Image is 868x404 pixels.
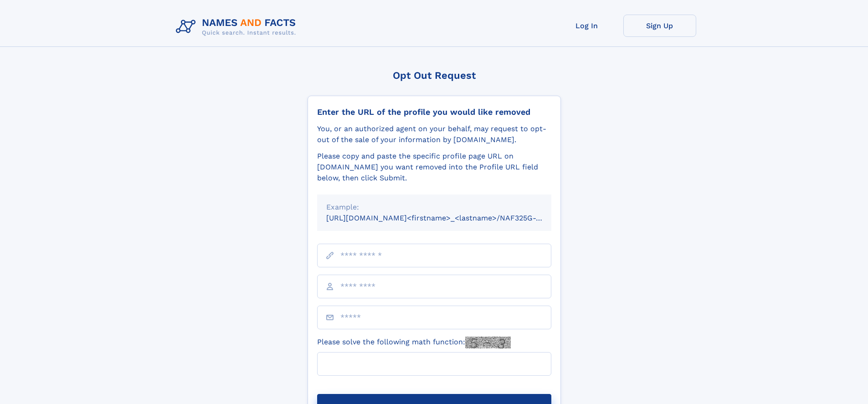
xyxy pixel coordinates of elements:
[317,337,511,348] label: Please solve the following math function:
[317,123,551,145] div: You, or an authorized agent on your behalf, may request to opt-out of the sale of your informatio...
[317,151,551,184] div: Please copy and paste the specific profile page URL on [DOMAIN_NAME] you want removed into the Pr...
[326,214,569,222] small: [URL][DOMAIN_NAME]<firstname>_<lastname>/NAF325G-xxxxxxxx
[550,15,623,37] a: Log In
[172,15,303,39] img: Logo Names and Facts
[623,15,696,37] a: Sign Up
[317,107,551,117] div: Enter the URL of the profile you would like removed
[326,202,542,213] div: Example:
[308,70,561,81] div: Opt Out Request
